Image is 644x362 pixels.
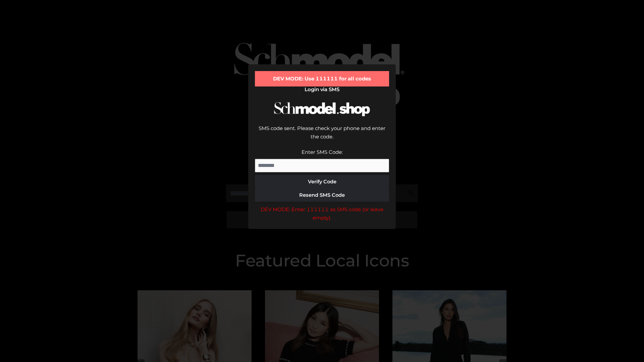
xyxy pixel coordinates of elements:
[302,149,343,155] label: Enter SMS Code:
[255,71,389,86] div: DEV MODE: Use 111111 for all codes
[255,124,389,148] div: SMS code sent. Please check your phone and enter the code.
[255,188,389,202] button: Resend SMS Code
[255,205,389,222] div: DEV MODE: Enter 111111 as SMS code (or leave empty).
[255,175,389,188] button: Verify Code
[255,86,389,93] h2: Login via SMS
[272,96,372,122] img: Schmodel Logo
